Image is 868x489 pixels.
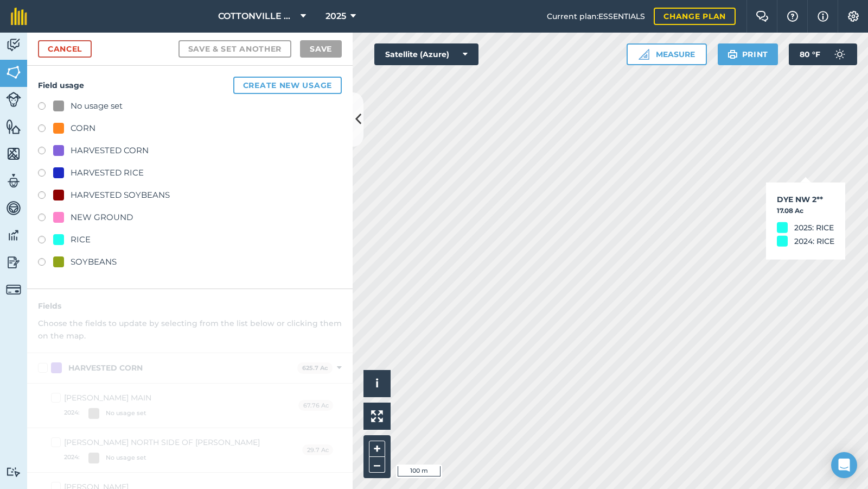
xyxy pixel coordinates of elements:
img: svg+xml;base64,PD94bWwgdmVyc2lvbj0iMS4wIiBlbmNvZGluZz0idXRmLTgiPz4KPCEtLSBHZW5lcmF0b3I6IEFkb2JlIE... [6,200,21,216]
span: i [375,377,379,390]
button: – [369,457,385,473]
button: Satellite (Azure) [374,43,478,65]
div: RICE [71,233,91,246]
img: svg+xml;base64,PD94bWwgdmVyc2lvbj0iMS4wIiBlbmNvZGluZz0idXRmLTgiPz4KPCEtLSBHZW5lcmF0b3I6IEFkb2JlIE... [6,282,21,297]
span: Current plan : ESSENTIALS [547,10,645,22]
img: svg+xml;base64,PD94bWwgdmVyc2lvbj0iMS4wIiBlbmNvZGluZz0idXRmLTgiPz4KPCEtLSBHZW5lcmF0b3I6IEFkb2JlIE... [6,37,21,53]
button: 80 °F [789,43,857,65]
div: Open Intercom Messenger [831,452,857,478]
div: 2025: RICE [794,221,834,233]
button: Save [300,40,342,58]
img: svg+xml;base64,PHN2ZyB4bWxucz0iaHR0cDovL3d3dy53My5vcmcvMjAwMC9zdmciIHdpZHRoPSIxOSIgaGVpZ2h0PSIyNC... [727,48,738,61]
div: CORN [71,122,95,135]
img: svg+xml;base64,PD94bWwgdmVyc2lvbj0iMS4wIiBlbmNvZGluZz0idXRmLTgiPz4KPCEtLSBHZW5lcmF0b3I6IEFkb2JlIE... [6,92,21,107]
button: i [363,370,391,397]
img: fieldmargin Logo [11,8,27,25]
div: 2024: RICE [794,235,834,247]
img: svg+xml;base64,PD94bWwgdmVyc2lvbj0iMS4wIiBlbmNvZGluZz0idXRmLTgiPz4KPCEtLSBHZW5lcmF0b3I6IEFkb2JlIE... [6,254,21,271]
div: HARVESTED RICE [71,166,144,179]
span: 80 ° F [800,43,820,65]
img: A cog icon [847,11,860,22]
button: Measure [627,43,707,65]
span: 2025 [325,10,346,23]
div: No usage set [71,99,123,112]
img: Ruler icon [639,49,649,60]
img: svg+xml;base64,PHN2ZyB4bWxucz0iaHR0cDovL3d3dy53My5vcmcvMjAwMC9zdmciIHdpZHRoPSIxNyIgaGVpZ2h0PSIxNy... [818,10,828,23]
h3: DYE NW 2** [777,193,834,205]
div: HARVESTED SOYBEANS [71,189,170,202]
img: svg+xml;base64,PD94bWwgdmVyc2lvbj0iMS4wIiBlbmNvZGluZz0idXRmLTgiPz4KPCEtLSBHZW5lcmF0b3I6IEFkb2JlIE... [829,43,851,65]
span: COTTONVILLE PLANTING COMPANY, LLC [218,10,296,23]
div: SOYBEANS [71,255,117,268]
img: svg+xml;base64,PHN2ZyB4bWxucz0iaHR0cDovL3d3dy53My5vcmcvMjAwMC9zdmciIHdpZHRoPSI1NiIgaGVpZ2h0PSI2MC... [6,146,21,162]
img: svg+xml;base64,PHN2ZyB4bWxucz0iaHR0cDovL3d3dy53My5vcmcvMjAwMC9zdmciIHdpZHRoPSI1NiIgaGVpZ2h0PSI2MC... [6,118,21,135]
img: Four arrows, one pointing top left, one top right, one bottom right and the last bottom left [371,410,383,422]
div: HARVESTED CORN [71,144,149,157]
button: + [369,441,385,457]
a: Cancel [38,40,92,58]
h4: Field usage [38,77,342,94]
img: Two speech bubbles overlapping with the left bubble in the forefront [756,11,769,22]
button: Create new usage [233,77,342,94]
img: svg+xml;base64,PD94bWwgdmVyc2lvbj0iMS4wIiBlbmNvZGluZz0idXRmLTgiPz4KPCEtLSBHZW5lcmF0b3I6IEFkb2JlIE... [6,173,21,189]
img: svg+xml;base64,PD94bWwgdmVyc2lvbj0iMS4wIiBlbmNvZGluZz0idXRmLTgiPz4KPCEtLSBHZW5lcmF0b3I6IEFkb2JlIE... [6,227,21,243]
button: Save & set another [178,40,292,58]
button: Print [718,43,778,65]
strong: 17.08 Ac [777,206,803,215]
img: A question mark icon [786,11,799,22]
img: svg+xml;base64,PHN2ZyB4bWxucz0iaHR0cDovL3d3dy53My5vcmcvMjAwMC9zdmciIHdpZHRoPSI1NiIgaGVpZ2h0PSI2MC... [6,64,21,80]
a: Change plan [654,8,736,25]
div: NEW GROUND [71,211,133,224]
img: svg+xml;base64,PD94bWwgdmVyc2lvbj0iMS4wIiBlbmNvZGluZz0idXRmLTgiPz4KPCEtLSBHZW5lcmF0b3I6IEFkb2JlIE... [6,467,21,477]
